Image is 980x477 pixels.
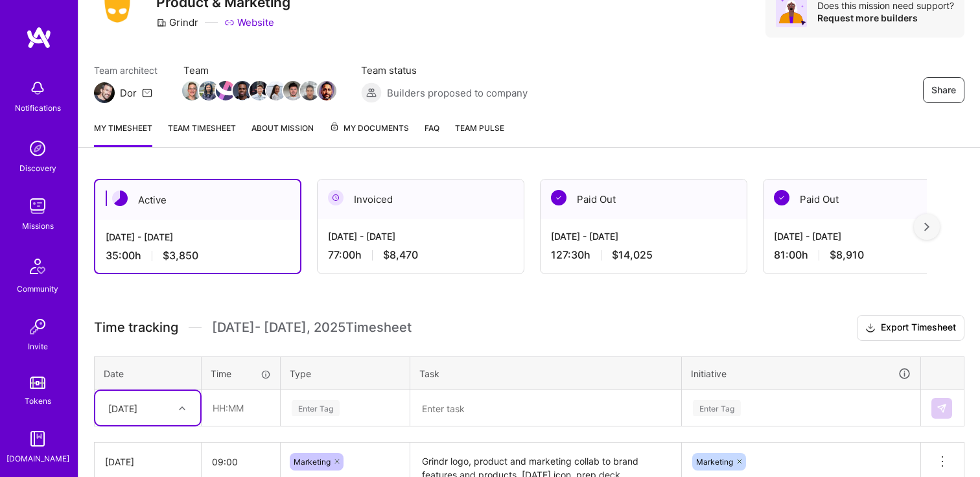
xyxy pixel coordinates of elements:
[95,356,202,390] th: Date
[425,121,439,147] a: FAQ
[857,315,964,341] button: Export Timesheet
[163,249,198,262] span: $3,850
[328,229,513,243] div: [DATE] - [DATE]
[15,101,61,115] div: Notifications
[199,81,218,100] img: Team Member Avatar
[551,248,736,262] div: 127:30 h
[383,248,418,262] span: $8,470
[328,190,344,205] img: Invoiced
[937,403,947,413] img: Submit
[764,180,970,219] div: Paid Out
[106,249,290,262] div: 35:00 h
[301,80,318,102] a: Team Member Avatar
[281,356,410,390] th: Type
[268,80,285,102] a: Team Member Avatar
[410,356,682,390] th: Task
[120,86,137,100] div: Dor
[361,64,528,77] span: Team status
[94,320,178,336] span: Time tracking
[200,80,217,102] a: Team Member Avatar
[317,81,336,100] img: Team Member Avatar
[30,377,45,389] img: tokens
[612,248,653,262] span: $14,025
[22,219,54,233] div: Missions
[22,251,53,282] img: Community
[179,405,185,412] i: icon Chevron
[455,121,504,147] a: Team Pulse
[817,12,954,24] div: Request more builders
[212,320,412,336] span: [DATE] - [DATE] , 2025 Timesheet
[25,75,51,101] img: bell
[17,282,58,296] div: Community
[318,80,335,102] a: Team Member Avatar
[551,229,736,243] div: [DATE] - [DATE]
[25,135,51,161] img: discovery
[691,366,911,381] div: Initiative
[551,190,566,205] img: Paid Out
[25,426,51,452] img: guide book
[923,77,964,103] button: Share
[541,180,747,219] div: Paid Out
[251,121,314,147] a: About Mission
[774,190,789,205] img: Paid Out
[328,248,513,262] div: 77:00 h
[774,229,959,243] div: [DATE] - [DATE]
[168,121,236,147] a: Team timesheet
[112,191,128,206] img: Active
[216,81,235,100] img: Team Member Avatar
[183,64,335,77] span: Team
[142,87,152,98] i: icon Mail
[329,121,409,135] span: My Documents
[211,367,271,380] div: Time
[94,82,115,103] img: Team Architect
[105,455,191,469] div: [DATE]
[217,80,234,102] a: Team Member Avatar
[25,394,51,408] div: Tokens
[696,457,733,467] span: Marketing
[108,401,137,415] div: [DATE]
[6,452,69,465] div: [DOMAIN_NAME]
[19,161,56,175] div: Discovery
[285,80,301,102] a: Team Member Avatar
[318,180,524,219] div: Invoiced
[830,248,864,262] span: $8,910
[387,86,528,100] span: Builders proposed to company
[234,80,251,102] a: Team Member Avatar
[300,81,320,100] img: Team Member Avatar
[156,16,198,29] div: Grindr
[26,26,52,49] img: logo
[25,193,51,219] img: teamwork
[693,398,741,418] div: Enter Tag
[106,230,290,244] div: [DATE] - [DATE]
[202,391,279,425] input: HH:MM
[266,81,286,100] img: Team Member Avatar
[250,81,269,100] img: Team Member Avatar
[924,222,929,231] img: right
[292,398,340,418] div: Enter Tag
[156,17,167,28] i: icon CompanyGray
[183,80,200,102] a: Team Member Avatar
[329,121,409,147] a: My Documents
[865,321,876,335] i: icon Download
[774,248,959,262] div: 81:00 h
[95,180,300,220] div: Active
[931,84,956,97] span: Share
[361,82,382,103] img: Builders proposed to company
[94,64,157,77] span: Team architect
[233,81,252,100] img: Team Member Avatar
[224,16,274,29] a: Website
[94,121,152,147] a: My timesheet
[294,457,331,467] span: Marketing
[455,123,504,133] span: Team Pulse
[28,340,48,353] div: Invite
[283,81,303,100] img: Team Member Avatar
[182,81,202,100] img: Team Member Avatar
[251,80,268,102] a: Team Member Avatar
[25,314,51,340] img: Invite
